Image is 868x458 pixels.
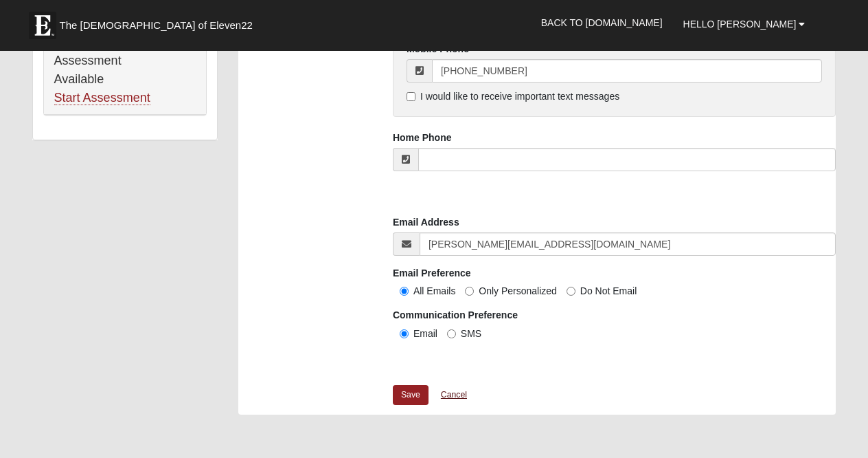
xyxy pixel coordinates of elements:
[465,287,474,296] input: Only Personalized
[447,329,456,338] input: SMS
[400,329,409,338] input: Email
[567,287,575,296] input: Do Not Email
[413,328,437,339] span: Email
[400,287,409,296] input: All Emails
[393,385,429,405] a: Save
[54,91,150,105] a: Start Assessment
[432,384,476,406] a: Cancel
[461,328,481,339] span: SMS
[531,6,673,40] a: Back to [DOMAIN_NAME]
[60,19,253,32] span: The [DEMOGRAPHIC_DATA] of Eleven22
[580,285,637,296] span: Do Not Email
[420,91,619,102] span: I would like to receive important text messages
[673,7,816,41] a: Hello [PERSON_NAME]
[29,12,56,39] img: Eleven22 logo
[393,266,471,280] label: Email Preference
[393,131,452,144] label: Home Phone
[393,308,518,322] label: Communication Preference
[407,92,415,101] input: I would like to receive important text messages
[393,215,459,229] label: Email Address
[44,26,206,115] div: LifeThrive Gifts Assessment Available
[22,5,297,39] a: The [DEMOGRAPHIC_DATA] of Eleven22
[683,19,797,30] span: Hello [PERSON_NAME]
[413,285,455,296] span: All Emails
[479,285,557,296] span: Only Personalized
